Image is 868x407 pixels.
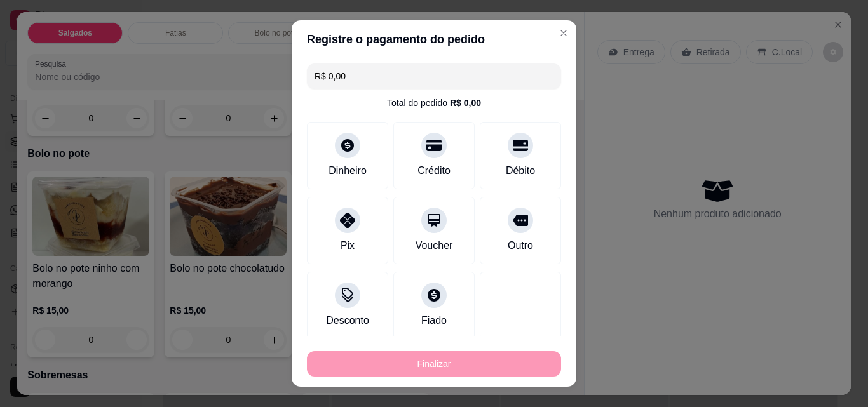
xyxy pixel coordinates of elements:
[329,163,367,178] div: Dinheiro
[450,97,481,109] div: R$ 0,00
[508,238,533,253] div: Outro
[416,238,453,253] div: Voucher
[292,20,576,58] header: Registre o pagamento do pedido
[341,238,355,253] div: Pix
[553,23,574,43] button: Close
[506,163,535,178] div: Débito
[326,313,369,328] div: Desconto
[421,313,447,328] div: Fiado
[417,163,451,178] div: Crédito
[387,97,481,109] div: Total do pedido
[315,63,553,89] input: Ex.: hambúrguer de cordeiro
